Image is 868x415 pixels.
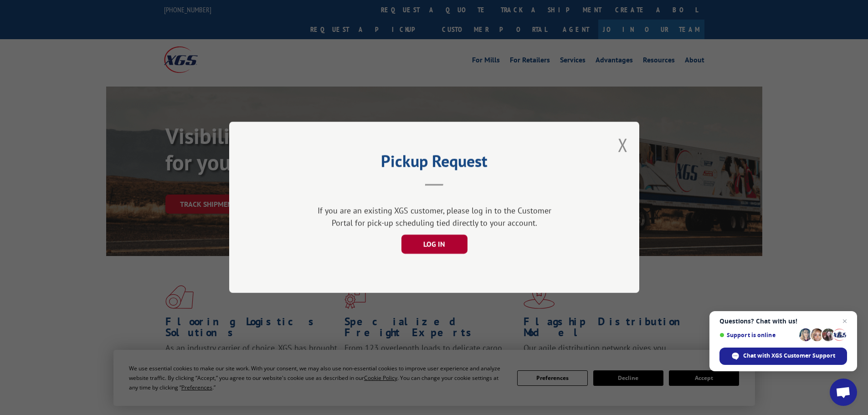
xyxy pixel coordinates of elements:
[618,133,628,157] button: Close modal
[719,348,847,365] span: Chat with XGS Customer Support
[275,155,594,172] h2: Pickup Request
[401,235,467,254] button: LOG IN
[719,332,796,338] span: Support is online
[313,205,555,230] div: If you are an existing XGS customer, please log in to the Customer Portal for pick-up scheduling ...
[401,241,467,249] a: LOG IN
[719,318,847,325] span: Questions? Chat with us!
[830,379,857,406] a: Open chat
[743,352,835,360] span: Chat with XGS Customer Support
